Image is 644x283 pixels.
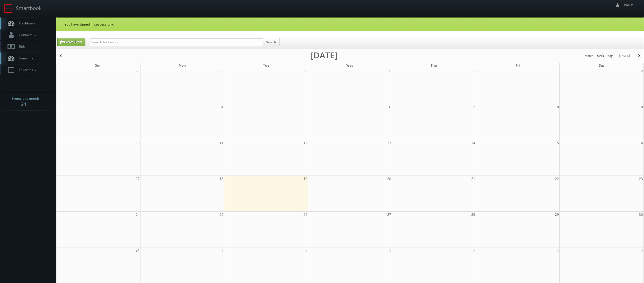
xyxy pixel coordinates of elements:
[303,140,308,146] span: 12
[554,140,559,146] span: 15
[16,21,36,26] span: Dashboard
[516,63,520,68] span: Fri
[137,104,140,110] span: 3
[305,247,308,253] span: 2
[387,212,392,217] span: 27
[16,32,38,37] span: Contacts
[303,176,308,182] span: 19
[305,104,308,110] span: 5
[16,56,35,61] span: Smartmap
[219,140,224,146] span: 11
[263,38,280,46] button: Search
[389,247,392,253] span: 3
[473,247,476,253] span: 4
[387,176,392,182] span: 20
[473,104,476,110] span: 7
[638,176,643,182] span: 23
[471,212,476,217] span: 28
[95,63,102,68] span: Sun
[263,63,269,68] span: Tue
[303,212,308,217] span: 26
[16,67,38,72] span: Favorites
[624,3,635,7] span: Will
[583,52,595,59] button: month
[638,212,643,217] span: 30
[311,52,337,58] h2: [DATE]
[595,52,606,59] button: week
[346,63,353,68] span: Wed
[90,38,263,46] input: Search for Events
[389,104,392,110] span: 6
[640,68,643,74] span: 2
[471,176,476,182] span: 21
[135,247,140,253] span: 31
[57,38,85,46] a: Create Event
[135,68,140,74] span: 27
[179,63,186,68] span: Mon
[606,52,615,59] button: day
[387,68,392,74] span: 30
[471,140,476,146] span: 14
[554,176,559,182] span: 22
[219,68,224,74] span: 28
[219,212,224,217] span: 25
[4,4,13,13] img: smartbook-logo.png
[16,44,26,49] span: Bids
[556,247,559,253] span: 5
[135,212,140,217] span: 24
[221,247,224,253] span: 1
[135,176,140,182] span: 17
[303,68,308,74] span: 29
[638,140,643,146] span: 16
[640,247,643,253] span: 6
[556,68,559,74] span: 1
[65,22,635,27] p: You have signed in successfully.
[387,140,392,146] span: 13
[599,63,604,68] span: Sat
[221,104,224,110] span: 4
[21,101,29,107] strong: 211
[617,52,632,59] button: [DATE]
[556,104,559,110] span: 8
[135,140,140,146] span: 10
[431,63,437,68] span: Thu
[11,96,39,101] span: Events this month
[554,212,559,217] span: 29
[640,104,643,110] span: 9
[219,176,224,182] span: 18
[471,68,476,74] span: 31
